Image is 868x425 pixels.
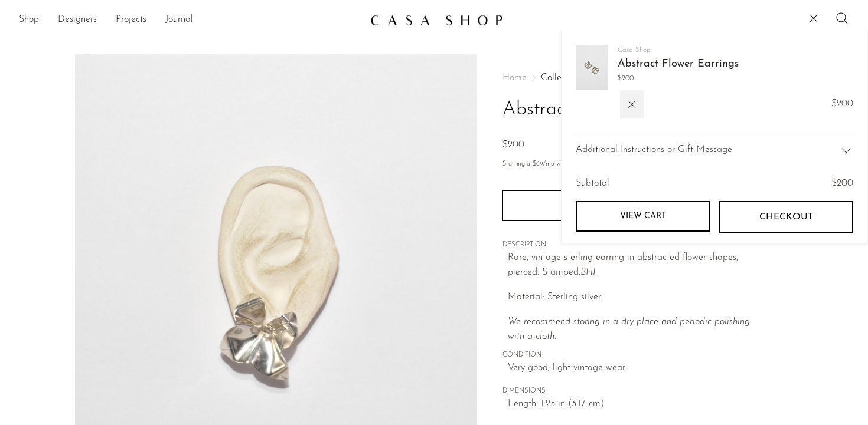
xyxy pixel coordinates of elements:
[165,12,193,28] a: Journal
[618,47,651,54] a: Casa Shop
[116,12,146,28] a: Projects
[19,12,39,28] a: Shop
[759,212,813,223] span: Checkout
[502,73,527,83] span: Home
[533,161,543,167] span: $69
[502,73,768,83] nav: Breadcrumbs
[502,350,768,361] span: CONDITION
[576,176,609,192] span: Subtotal
[618,73,739,84] span: $200
[576,45,608,90] img: Abstract Flower Earrings
[508,361,768,376] span: Very good; light vintage wear.
[502,95,768,125] h1: Abstract Flower Earrings
[508,397,768,412] span: Length: 1.25 in (3.17 cm)
[618,59,739,70] a: Abstract Flower Earrings
[508,251,768,281] p: Rare, vintage sterling earring in abstracted flower shapes, pierced. Stamped,
[19,10,361,30] nav: Desktop navigation
[831,179,853,188] span: $200
[576,201,710,232] a: View cart
[502,240,768,251] span: DESCRIPTION
[576,133,853,167] div: Additional Instructions or Gift Message
[831,97,853,112] span: $200
[541,73,584,83] a: Collections
[58,12,97,28] a: Designers
[508,290,768,305] p: Material: Sterling silver.
[19,10,361,30] ul: NEW HEADER MENU
[580,268,597,277] em: BHI.
[719,201,853,233] button: Checkout
[502,190,768,221] button: Add to cart
[502,386,768,397] span: DIMENSIONS
[502,140,524,150] span: $200
[502,159,768,170] p: Starting at /mo with Affirm.
[576,143,732,158] span: Additional Instructions or Gift Message
[508,317,750,342] i: We recommend storing in a dry place and periodic polishing with a cloth.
